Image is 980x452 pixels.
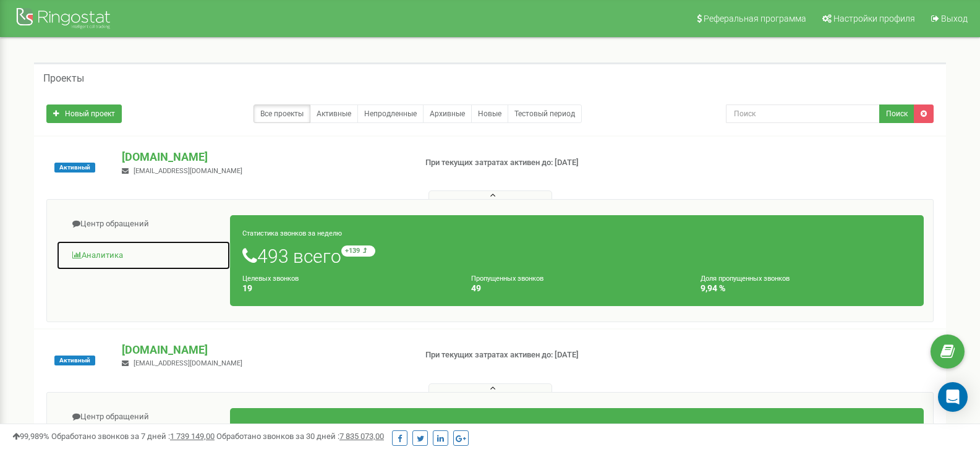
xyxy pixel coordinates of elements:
u: 7 835 073,00 [339,432,384,441]
span: Настройки профиля [833,14,915,23]
a: Все проекты [254,104,310,123]
a: Новые [471,104,508,123]
input: Поиск [726,104,880,123]
span: Выход [941,14,968,23]
a: Архивные [423,104,472,123]
small: Доля пропущенных звонков [701,275,790,283]
h5: Проекты [43,73,84,84]
span: [EMAIL_ADDRESS][DOMAIN_NAME] [134,359,242,367]
p: [DOMAIN_NAME] [122,149,405,165]
h1: 493 всего [242,245,911,267]
a: Новый проект [46,104,122,123]
a: Непродленные [357,104,424,123]
small: Статистика звонков за неделю [242,229,342,237]
h4: 19 [242,284,453,293]
p: При текущих затратах активен до: [DATE] [425,157,633,169]
span: Активный [54,356,95,365]
a: Центр обращений [56,402,231,432]
h4: 9,94 % [701,284,911,293]
small: +139 [341,245,375,257]
h4: 49 [471,284,682,293]
a: Активные [310,104,358,123]
span: Обработано звонков за 30 дней : [216,432,384,441]
small: Целевых звонков [242,275,299,283]
p: [DOMAIN_NAME] [122,342,405,358]
a: Аналитика [56,241,231,271]
span: Обработано звонков за 7 дней : [51,432,215,441]
span: Реферальная программа [704,14,806,23]
span: 99,989% [12,432,49,441]
small: Пропущенных звонков [471,275,543,283]
p: При текущих затратах активен до: [DATE] [425,349,633,361]
small: Статистика звонков за неделю [242,422,342,430]
u: 1 739 149,00 [170,432,215,441]
span: Активный [54,163,95,173]
a: Тестовый период [508,104,582,123]
span: [EMAIL_ADDRESS][DOMAIN_NAME] [134,167,242,175]
a: Центр обращений [56,209,231,239]
button: Поиск [879,104,914,123]
div: Open Intercom Messenger [938,382,968,412]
